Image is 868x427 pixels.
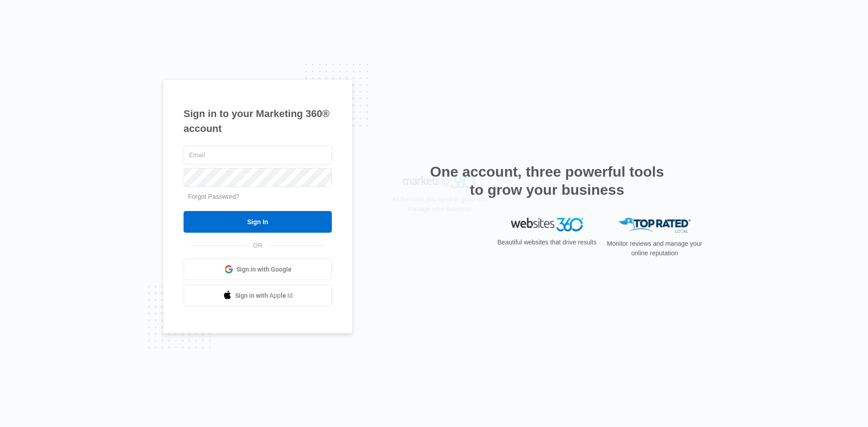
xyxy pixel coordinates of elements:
[236,265,292,274] span: Sign in with Google
[184,211,332,233] input: Sign In
[496,238,598,247] p: Beautiful websites that drive results
[184,285,332,306] a: Sign in with Apple Id
[604,239,705,258] p: Monitor reviews and manage your online reputation
[184,106,332,136] h1: Sign in to your Marketing 360® account
[403,218,476,230] img: Marketing 360
[427,163,667,199] h2: One account, three powerful tools to grow your business
[389,237,490,256] p: All the tools you need to grow and manage your business
[184,258,332,280] a: Sign in with Google
[511,218,583,231] img: Websites 360
[247,241,269,250] span: OR
[184,145,332,164] input: Email
[188,193,240,200] a: Forgot Password?
[618,218,691,233] img: Top Rated Local
[235,291,293,300] span: Sign in with Apple Id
